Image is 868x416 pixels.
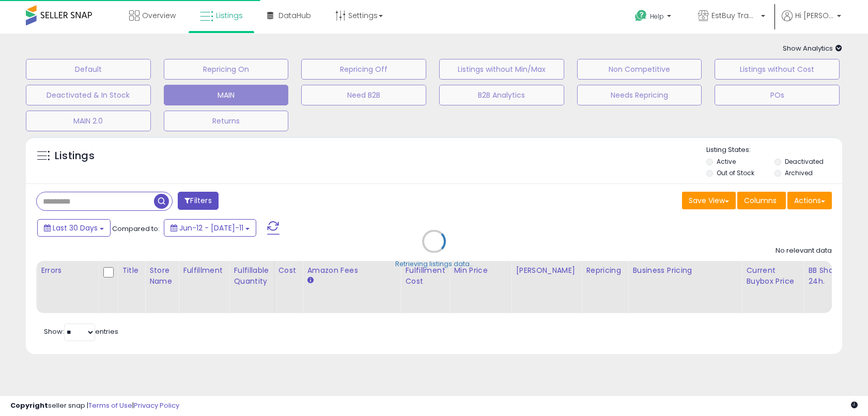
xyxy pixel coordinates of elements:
strong: Copyright [10,400,48,410]
a: Help [627,2,681,34]
button: MAIN 2.0 [26,111,151,131]
button: Repricing Off [301,59,426,80]
a: Terms of Use [88,400,132,410]
button: Listings without Min/Max [439,59,564,80]
button: Returns [164,111,289,131]
button: B2B Analytics [439,85,564,105]
a: Hi [PERSON_NAME] [782,10,841,34]
span: Overview [142,10,176,21]
a: Privacy Policy [134,400,179,410]
button: POs [715,85,840,105]
span: Show Analytics [783,43,842,53]
i: Get Help [634,9,647,22]
button: Non Competitive [577,59,702,80]
span: Listings [216,10,243,21]
button: Listings without Cost [715,59,840,80]
span: Hi [PERSON_NAME] [795,10,834,21]
button: Needs Repricing [577,85,702,105]
button: Default [26,59,151,80]
div: seller snap | | [10,401,179,411]
button: Need B2B [301,85,426,105]
span: DataHub [278,10,311,21]
button: Repricing On [164,59,289,80]
span: Help [650,12,664,21]
span: EstBuy Trading [711,10,758,21]
div: Retrieving listings data.. [395,259,473,269]
button: Deactivated & In Stock [26,85,151,105]
button: MAIN [164,85,289,105]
